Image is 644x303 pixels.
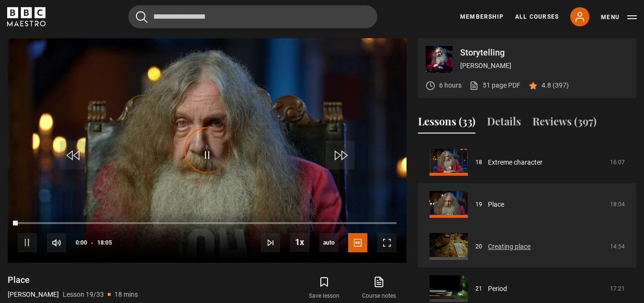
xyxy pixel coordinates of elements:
input: Search [128,5,377,28]
button: Pause [18,233,37,252]
a: Course notes [352,274,407,302]
a: Membership [460,12,504,21]
button: Submit the search query [136,11,147,23]
h1: Place [8,274,138,286]
button: Playback Rate [290,233,309,252]
button: Mute [47,233,66,252]
a: Creating place [488,242,531,252]
a: Period [488,284,507,294]
a: Place [488,200,504,210]
p: Storytelling [460,48,629,57]
span: 18:05 [97,234,112,251]
button: Reviews (397) [532,113,597,134]
span: auto [319,233,339,252]
button: Fullscreen [377,233,396,252]
a: Extreme character [488,157,542,168]
button: Save lesson [297,274,351,302]
p: [PERSON_NAME] [460,61,629,71]
span: - [91,239,93,246]
div: Current quality: 720p [319,233,339,252]
div: Progress Bar [18,222,396,224]
button: Toggle navigation [601,12,637,22]
button: Captions [348,233,367,252]
p: 4.8 (397) [542,80,569,90]
button: Details [487,113,521,134]
p: Lesson 19/33 [63,290,104,300]
video-js: Video Player [8,38,407,263]
svg: BBC Maestro [7,7,45,26]
p: 6 hours [439,80,462,90]
button: Lessons (33) [418,113,475,134]
p: [PERSON_NAME] [8,290,59,300]
a: 51 page PDF [469,80,520,90]
span: 0:00 [76,234,87,251]
a: All Courses [515,12,559,21]
p: 18 mins [114,290,138,300]
button: Next Lesson [261,233,280,252]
